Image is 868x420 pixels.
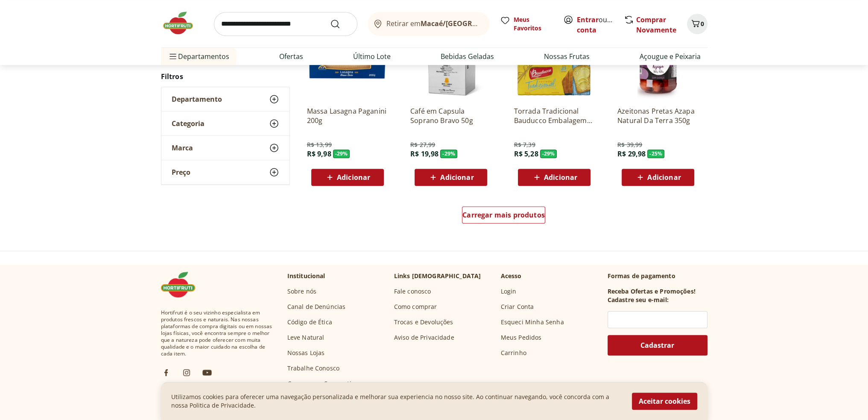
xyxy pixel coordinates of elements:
a: Açougue e Peixaria [640,51,701,62]
span: R$ 5,28 [514,149,538,159]
span: Marca [172,144,193,153]
span: Adicionar [440,174,473,181]
img: ytb [202,367,212,378]
a: Login [501,287,517,296]
p: Utilizamos cookies para oferecer uma navegação personalizada e melhorar sua experiencia no nosso ... [171,393,622,410]
a: Trabalhe Conosco [287,364,340,373]
h2: Filtros [161,68,290,85]
span: ou [577,15,615,35]
span: - 29 % [540,150,557,158]
span: Departamentos [168,46,229,67]
span: Departamento [172,95,222,104]
a: Ofertas [279,51,303,62]
span: R$ 13,99 [307,141,332,149]
span: Meus Favoritos [514,15,553,32]
a: Aviso de Privacidade [394,333,454,342]
input: search [214,12,357,36]
button: Adicionar [518,169,590,186]
img: ig [181,367,192,378]
a: Torrada Tradicional Bauducco Embalagem 142G [514,106,595,125]
a: Meus Pedidos [501,333,542,342]
button: Adicionar [622,169,694,186]
button: Adicionar [415,169,487,186]
span: - 29 % [440,150,457,158]
span: R$ 19,98 [410,149,438,159]
span: Adicionar [647,174,681,181]
span: R$ 7,39 [514,141,535,149]
a: Azeitonas Pretas Azapa Natural Da Terra 350g [617,106,698,125]
h3: Receba Ofertas e Promoções! [608,287,696,296]
p: Links [DEMOGRAPHIC_DATA] [394,272,481,280]
button: Carrinho [687,14,707,34]
button: Departamento [161,88,289,112]
a: Sobre nós [287,287,316,296]
span: Hortifruti é o seu vizinho especialista em produtos frescos e naturais. Nas nossas plataformas de... [161,309,274,357]
a: Como comprar [394,303,437,311]
b: Macaé/[GEOGRAPHIC_DATA] [421,19,516,28]
span: - 29 % [333,150,350,158]
a: Nossas Lojas [287,349,325,357]
span: Categoria [172,120,205,128]
span: Preço [172,168,190,177]
a: Último Lote [353,51,391,62]
button: Marca [161,136,289,160]
a: Governança Corporativa [287,379,358,388]
a: Leve Natural [287,333,324,342]
span: R$ 9,98 [307,149,331,159]
a: Café em Capsula Soprano Bravo 50g [410,106,491,125]
span: R$ 29,98 [617,149,646,159]
span: Adicionar [337,174,370,181]
a: Comprar Novamente [636,15,676,35]
a: Código de Ética [287,318,332,326]
span: R$ 27,99 [410,141,435,149]
img: Hortifruti [161,272,204,297]
span: Adicionar [544,174,577,181]
button: Cadastrar [608,335,707,355]
a: Meus Favoritos [500,15,553,32]
span: R$ 39,99 [617,141,642,149]
a: Criar conta [577,15,624,35]
span: Cadastrar [640,342,674,349]
span: - 25 % [647,150,664,158]
h3: Cadastre seu e-mail: [608,296,669,304]
a: Entrar [577,15,599,24]
span: 0 [701,20,704,28]
a: Esqueci Minha Senha [501,318,564,326]
button: Submit Search [330,19,351,29]
img: fb [161,367,171,378]
p: Formas de pagamento [608,272,707,280]
a: Trocas e Devoluções [394,318,453,326]
button: Preço [161,161,289,185]
a: Fale conosco [394,287,431,296]
button: Adicionar [311,169,384,186]
a: Massa Lasagna Paganini 200g [307,106,388,125]
p: Acesso [501,272,522,280]
a: Carrinho [501,349,526,357]
a: Nossas Frutas [544,51,590,62]
a: Carregar mais produtos [462,206,545,227]
p: Institucional [287,272,325,280]
button: Menu [168,46,178,67]
button: Categoria [161,112,289,136]
a: Bebidas Geladas [441,51,494,62]
img: Hortifruti [161,10,204,36]
a: Canal de Denúncias [287,303,346,311]
button: Aceitar cookies [632,393,697,410]
span: Carregar mais produtos [462,211,545,218]
button: Retirar emMacaé/[GEOGRAPHIC_DATA] [368,12,490,36]
a: Criar Conta [501,303,534,311]
span: Retirar em [386,20,481,27]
